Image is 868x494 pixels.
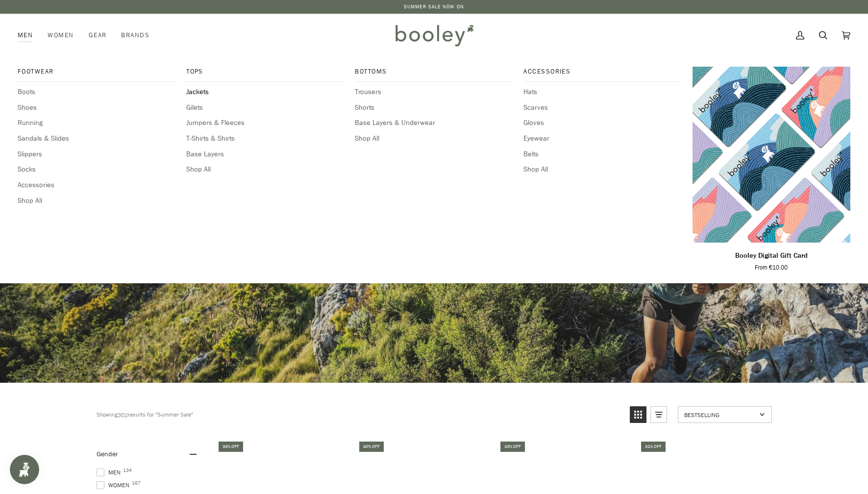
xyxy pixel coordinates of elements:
a: Jumpers & Fleeces [186,118,344,128]
a: View list mode [650,406,667,423]
a: Running [18,118,175,128]
span: 134 [123,468,132,473]
iframe: Button to open loyalty program pop-up [10,455,39,484]
a: Hats [523,87,681,98]
a: View grid mode [630,406,646,423]
a: T-Shirts & Shirts [186,133,344,144]
a: Shoes [18,102,175,113]
a: Trousers [355,87,513,98]
span: Gear [89,30,107,40]
span: From €10.00 [755,263,788,272]
a: Booley Digital Gift Card [693,67,850,242]
span: Accessories [523,67,681,76]
a: Socks [18,164,175,175]
span: Brands [121,30,149,40]
span: Women [97,481,132,490]
span: Men [97,468,124,477]
span: Tops [186,67,344,76]
a: Footwear [18,67,175,82]
div: 33% off [219,442,243,452]
div: 40% off [359,442,384,452]
span: 167 [132,481,141,486]
a: Sandals & Slides [18,133,175,144]
div: Men Footwear Boots Shoes Running Sandals & Slides Slippers Socks Accessories Shop All Tops Jacket... [18,14,40,57]
a: Boots [18,87,175,98]
a: Women [40,14,81,57]
a: Bottoms [355,67,513,82]
a: Scarves [523,102,681,113]
a: Gear [81,14,114,57]
a: Accessories [18,180,175,191]
span: Women [48,30,74,40]
p: Booley Digital Gift Card [735,250,808,261]
span: Bottoms [355,67,513,76]
product-grid-item-variant: €10.00 [693,67,850,242]
a: Shop All [18,196,175,206]
a: Booley Digital Gift Card [693,247,850,272]
product-grid-item: Booley Digital Gift Card [693,67,850,272]
a: Base Layers [186,149,344,160]
a: Slippers [18,149,175,160]
a: Gloves [523,118,681,128]
a: Sort options [678,406,772,423]
a: Shop All [523,164,681,175]
a: Gilets [186,102,344,113]
a: Shorts [355,102,513,113]
div: Showing results for "Summer Sale" [97,406,622,423]
a: Men [18,14,40,57]
a: Base Layers & Underwear [355,118,513,128]
a: Jackets [186,87,344,98]
a: Brands [114,14,157,57]
a: Tops [186,67,344,82]
a: Belts [523,149,681,160]
div: 31% off [641,442,666,452]
img: Booley [391,21,477,49]
span: Gender [97,449,118,459]
b: 302 [118,411,128,419]
a: Eyewear [523,133,681,144]
div: 33% off [500,442,525,452]
a: Accessories [523,67,681,82]
a: Shop All [355,133,513,144]
a: Shop All [186,164,344,175]
span: Bestselling [684,411,756,419]
span: Footwear [18,67,175,76]
a: SUMMER SALE NOW ON [404,3,464,10]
